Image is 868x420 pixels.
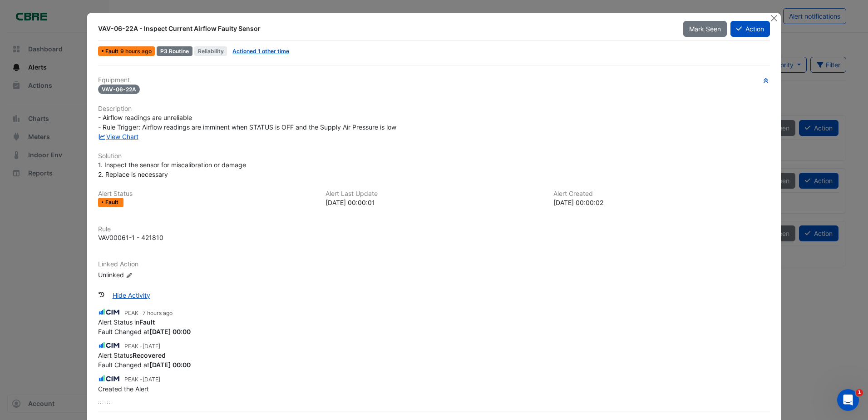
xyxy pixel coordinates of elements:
[105,200,120,205] span: Fault
[683,21,727,37] button: Mark Seen
[98,190,315,198] h6: Alert Status
[107,287,156,303] button: Hide Activity
[157,46,192,56] div: P3 Routine
[98,340,121,350] img: CIM
[124,309,173,317] small: PEAK -
[143,376,160,383] span: 2025-08-07 16:28:16
[105,49,120,54] span: Fault
[769,13,779,23] button: Close
[194,46,227,56] span: Reliability
[124,375,160,384] small: PEAK -
[98,385,149,393] span: Created the Alert
[689,25,721,33] span: Mark Seen
[98,76,770,84] h6: Equipment
[98,114,396,131] span: - Airflow readings are unreliable - Rule Trigger: Airflow readings are imminent when STATUS is OF...
[126,272,133,279] fa-icon: Edit Linked Action
[98,105,770,113] h6: Description
[98,152,770,160] h6: Solution
[149,361,191,369] strong: 2025-08-05 00:00:02
[325,198,542,207] div: [DATE] 00:00:01
[98,85,140,94] span: VAV-06-22A
[325,190,542,198] h6: Alert Last Update
[98,233,163,242] div: VAV00061-1 - 421810
[143,343,160,350] span: 2025-08-07 16:28:17
[98,260,770,268] h6: Linked Action
[553,198,770,207] div: [DATE] 00:00:02
[232,48,289,55] a: Actioned 1 other time
[120,48,152,55] span: Mon 18-Aug-2025 00:00 AEST
[98,361,191,369] span: Fault Changed at
[98,133,138,140] a: View Chart
[124,342,160,350] small: PEAK -
[98,328,191,335] span: Fault Changed at
[143,310,173,316] span: 2025-08-18 02:06:14
[98,374,121,384] img: CIM
[133,351,166,359] strong: Recovered
[98,307,121,317] img: CIM
[730,21,770,37] button: Action
[98,225,770,233] h6: Rule
[98,318,155,326] span: Alert Status in
[553,190,770,198] h6: Alert Created
[139,318,155,326] strong: Fault
[856,389,863,396] span: 1
[837,389,859,411] iframe: Intercom live chat
[149,328,191,335] strong: 2025-08-18 00:00:01
[98,24,672,33] div: VAV-06-22A - Inspect Current Airflow Faulty Sensor
[98,351,166,359] span: Alert Status
[98,270,207,280] div: Unlinked
[98,161,246,178] span: 1. Inspect the sensor for miscalibration or damage 2. Replace is necessary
